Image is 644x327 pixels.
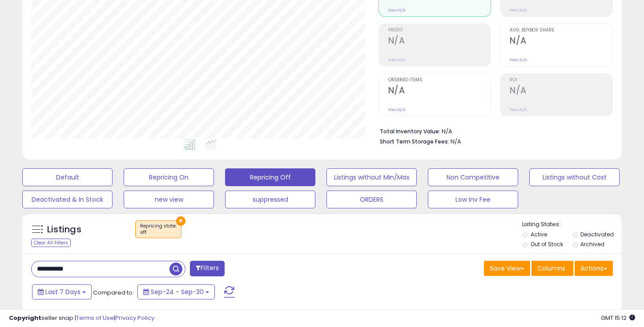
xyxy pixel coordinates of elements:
[510,107,527,112] small: Prev: N/A
[388,107,406,112] small: Prev: N/A
[510,57,527,63] small: Prev: N/A
[388,57,406,63] small: Prev: N/A
[22,168,113,186] button: Default
[47,223,81,236] h5: Listings
[531,231,547,238] label: Active
[564,307,613,316] div: No relevant data
[522,220,622,229] p: Listing States:
[45,287,80,296] span: Last 7 Days
[428,168,518,186] button: Non Competitive
[575,261,613,276] button: Actions
[151,287,204,296] span: Sep-24 - Sep-30
[510,8,527,13] small: Prev: N/A
[388,8,406,13] small: Prev: N/A
[510,28,612,33] span: Avg. Buybox Share
[93,288,134,297] span: Compared to:
[124,191,214,208] button: new view
[451,137,461,146] span: N/A
[137,284,215,299] button: Sep-24 - Sep-30
[380,125,607,136] li: N/A
[580,240,604,248] label: Archived
[388,36,491,48] h2: N/A
[32,284,92,299] button: Last 7 Days
[380,138,449,145] b: Short Term Storage Fees:
[388,28,491,33] span: Profit
[380,128,440,135] b: Total Inventory Value:
[510,78,612,83] span: ROI
[124,168,214,186] button: Repricing On
[190,261,225,276] button: Filters
[388,78,491,83] span: Ordered Items
[326,168,417,186] button: Listings without Min/Max
[225,168,315,186] button: Repricing Off
[580,231,614,238] label: Deactivated
[140,223,177,236] span: Repricing state :
[531,240,563,248] label: Out of Stock
[428,191,518,208] button: Low Inv Fee
[388,85,491,97] h2: N/A
[76,314,114,322] a: Terms of Use
[176,216,185,226] button: ×
[601,314,635,322] span: 2025-10-8 15:12 GMT
[326,191,417,208] button: ORDERS
[140,229,177,235] div: off
[9,314,154,323] div: seller snap | |
[22,191,113,208] button: Deactivated & In Stock
[9,314,41,322] strong: Copyright
[531,261,573,276] button: Columns
[537,264,565,273] span: Columns
[510,36,612,48] h2: N/A
[31,239,71,247] div: Clear All Filters
[115,314,154,322] a: Privacy Policy
[529,168,620,186] button: Listings without Cost
[225,191,315,208] button: suppressed
[510,85,612,97] h2: N/A
[484,261,530,276] button: Save View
